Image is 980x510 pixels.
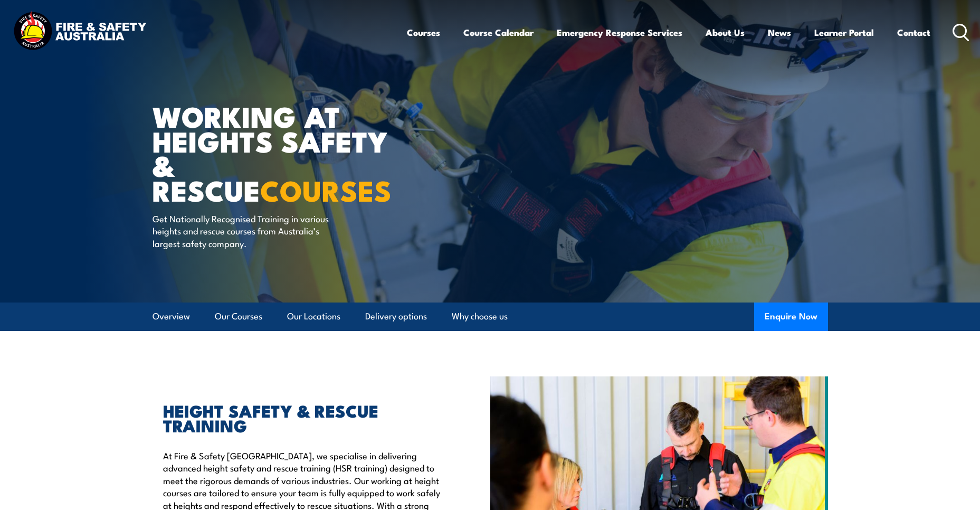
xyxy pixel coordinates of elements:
[153,103,413,202] h1: WORKING AT HEIGHTS SAFETY & RESCUE
[407,18,440,46] a: Courses
[452,303,508,330] a: Why choose us
[557,18,682,46] a: Emergency Response Services
[754,303,828,331] button: Enquire Now
[260,167,392,211] strong: COURSES
[768,18,791,46] a: News
[215,303,262,330] a: Our Courses
[814,18,874,46] a: Learner Portal
[163,403,442,432] h2: HEIGHT SAFETY & RESCUE TRAINING
[153,212,345,249] p: Get Nationally Recognised Training in various heights and rescue courses from Australia’s largest...
[287,303,340,330] a: Our Locations
[153,303,190,330] a: Overview
[897,18,930,46] a: Contact
[463,18,534,46] a: Course Calendar
[365,303,427,330] a: Delivery options
[706,18,745,46] a: About Us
